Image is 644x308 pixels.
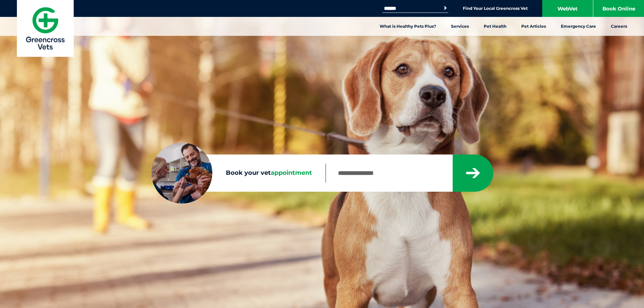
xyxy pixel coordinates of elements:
[603,17,635,36] a: Careers
[514,17,553,36] a: Pet Articles
[463,6,528,11] a: Find Your Local Greencross Vet
[442,5,449,11] button: Search
[553,17,603,36] a: Emergency Care
[151,168,326,178] label: Book your vet
[444,17,476,36] a: Services
[372,17,444,36] a: What is Healthy Pets Plus?
[271,169,312,176] span: appointment
[476,17,514,36] a: Pet Health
